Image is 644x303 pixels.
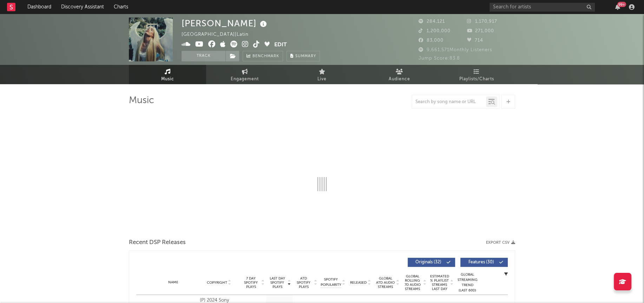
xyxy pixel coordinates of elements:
span: Global ATD Audio Streams [376,276,395,289]
span: Playlists/Charts [459,75,494,83]
button: Edit [274,41,287,49]
span: Originals ( 32 ) [412,260,445,264]
button: Originals(32) [408,258,455,267]
a: Audience [361,65,438,84]
button: Export CSV [486,241,515,245]
span: Estimated % Playlist Streams Last Day [430,274,449,291]
div: [PERSON_NAME] [182,18,269,29]
div: 99 + [617,2,626,7]
input: Search for artists [489,3,595,12]
span: Audience [389,75,410,83]
a: Live [283,65,361,84]
span: Recent DSP Releases [129,238,186,247]
button: Features(30) [460,258,508,267]
input: Search by song name or URL [412,99,486,105]
span: ATD Spotify Plays [294,276,313,289]
span: Spotify Popularity [321,277,341,288]
span: 1,200,000 [419,29,451,33]
span: 1,170,917 [467,19,497,24]
button: Summary [287,51,320,61]
div: Name [150,280,196,285]
span: 7 Day Spotify Plays [242,276,260,289]
span: Features ( 30 ) [465,260,497,264]
span: Copyright [206,281,227,285]
span: 714 [467,38,483,43]
a: Engagement [206,65,283,84]
a: Benchmark [243,51,283,61]
span: Music [161,75,174,83]
span: 9,661,571 Monthly Listeners [419,48,492,52]
span: Global Rolling 7D Audio Streams [403,274,422,291]
span: Summary [295,54,316,58]
div: [GEOGRAPHIC_DATA] | Latin [182,31,257,39]
span: Last Day Spotify Plays [268,276,287,289]
span: Released [350,281,367,285]
span: 271,000 [467,29,494,33]
button: 99+ [615,4,620,10]
span: 284,121 [419,19,445,24]
div: Global Streaming Trend (Last 60D) [457,272,478,293]
a: Playlists/Charts [438,65,515,84]
button: Track [182,51,225,61]
span: Jump Score: 83.8 [419,56,460,61]
span: Engagement [231,75,259,83]
span: Benchmark [252,52,279,61]
a: Music [129,65,206,84]
span: 83,000 [419,38,443,43]
span: Live [317,75,327,83]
